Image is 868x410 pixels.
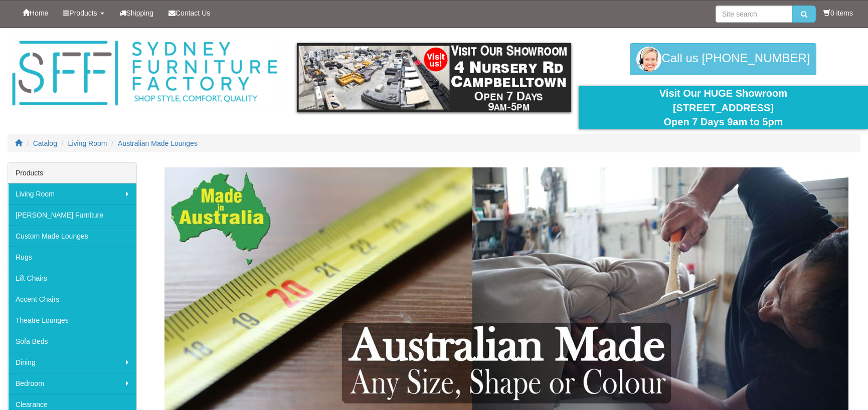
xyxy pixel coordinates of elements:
[30,9,48,17] span: Home
[8,38,282,109] img: Sydney Furniture Factory
[161,1,218,26] a: Contact Us
[297,43,571,112] img: showroom.gif
[56,1,111,26] a: Products
[15,1,56,26] a: Home
[8,163,136,183] div: Products
[586,86,860,129] div: Visit Our HUGE Showroom [STREET_ADDRESS] Open 7 Days 9am to 5pm
[118,139,198,147] a: Australian Made Lounges
[8,310,136,331] a: Theatre Lounges
[69,9,97,17] span: Products
[33,139,57,147] a: Catalog
[8,247,136,268] a: Rugs
[112,1,161,26] a: Shipping
[8,183,136,204] a: Living Room
[176,9,210,17] span: Contact Us
[716,6,792,23] input: Site search
[8,289,136,310] a: Accent Chairs
[8,352,136,373] a: Dining
[8,226,136,247] a: Custom Made Lounges
[8,268,136,289] a: Lift Chairs
[8,331,136,352] a: Sofa Beds
[126,9,154,17] span: Shipping
[8,373,136,394] a: Bedroom
[8,204,136,226] a: [PERSON_NAME] Furniture
[823,8,853,18] li: 0 items
[68,139,107,147] a: Living Room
